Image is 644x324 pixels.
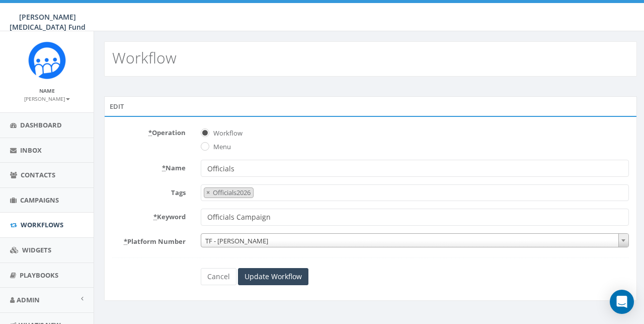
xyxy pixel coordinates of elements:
[104,96,637,116] div: Edit
[39,87,55,94] small: Name
[105,124,193,138] label: Operation
[24,95,70,102] small: [PERSON_NAME]
[610,290,634,314] div: Open Intercom Messenger
[105,184,193,198] label: Tags
[238,268,308,285] input: Update Workflow
[20,120,62,129] span: Dashboard
[211,128,243,139] label: Workflow
[204,188,212,198] button: Remove item
[201,233,629,247] span: TF - Kay Yow
[10,12,86,32] span: [PERSON_NAME] [MEDICAL_DATA] Fund
[20,271,58,280] span: Playbooks
[105,209,193,222] label: Keyword
[21,220,63,229] span: Workflows
[162,163,166,172] abbr: required
[22,245,51,254] span: Widgets
[112,49,177,66] h2: Workflow
[256,189,261,198] textarea: Search
[153,212,157,221] abbr: required
[20,196,59,205] span: Campaigns
[105,160,193,173] label: Name
[28,41,66,79] img: Rally_Corp_Logo_1.png
[124,237,127,246] abbr: required
[206,188,210,197] span: ×
[105,233,193,246] label: Platform Number
[201,268,236,285] a: Cancel
[211,142,231,152] label: Menu
[17,295,40,304] span: Admin
[212,188,253,197] span: Officials2026
[148,128,152,137] abbr: required
[201,234,628,248] span: TF - Kay Yow
[21,170,55,179] span: Contacts
[24,94,70,103] a: [PERSON_NAME]
[204,187,254,198] li: Officials2026
[20,146,42,155] span: Inbox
